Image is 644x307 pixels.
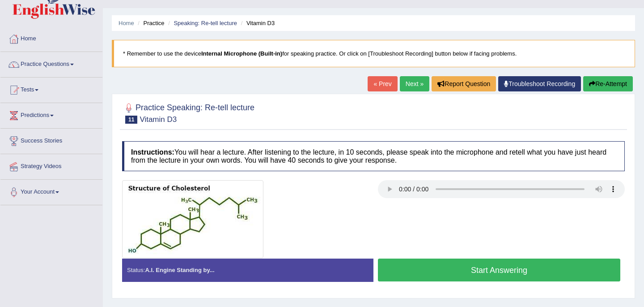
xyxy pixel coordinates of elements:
h4: You will hear a lecture. After listening to the lecture, in 10 seconds, please speak into the mic... [122,141,625,171]
button: Re-Attempt [583,76,633,91]
blockquote: * Remember to use the device for speaking practice. Or click on [Troubleshoot Recording] button b... [112,40,635,67]
h2: Practice Speaking: Re-tell lecture [122,101,254,124]
a: Success Stories [0,129,102,151]
li: Vitamin D3 [239,19,275,27]
a: Troubleshoot Recording [498,76,581,91]
a: Predictions [0,103,102,125]
b: Instructions: [131,148,174,156]
li: Practice [136,19,164,27]
a: Home [119,20,134,26]
a: Tests [0,78,102,100]
a: Your Account [0,180,102,202]
b: Internal Microphone (Built-in) [201,50,282,57]
button: Report Question [432,76,496,91]
a: Speaking: Re-tell lecture [174,20,237,26]
a: Next » [400,76,429,91]
span: 11 [125,116,137,124]
a: « Prev [368,76,397,91]
a: Strategy Videos [0,154,102,177]
a: Home [0,26,102,49]
a: Practice Questions [0,52,102,74]
small: Vitamin D3 [140,115,177,124]
strong: A.I. Engine Standing by... [145,267,214,273]
div: Status: [122,259,373,281]
button: Start Answering [378,259,620,281]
